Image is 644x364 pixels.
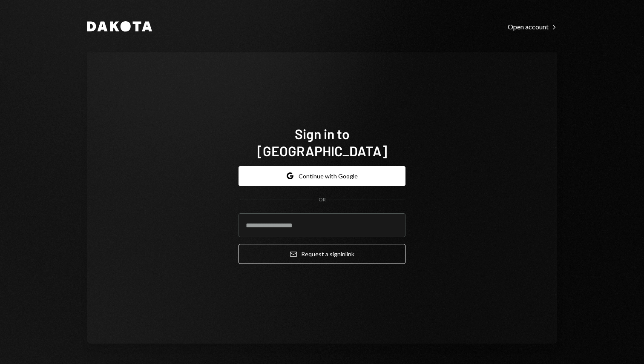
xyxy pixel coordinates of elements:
div: OR [319,196,326,203]
h1: Sign in to [GEOGRAPHIC_DATA] [239,125,405,159]
button: Request a signinlink [239,244,405,264]
a: Open account [508,22,557,31]
div: Open account [508,23,557,31]
button: Continue with Google [239,166,405,186]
